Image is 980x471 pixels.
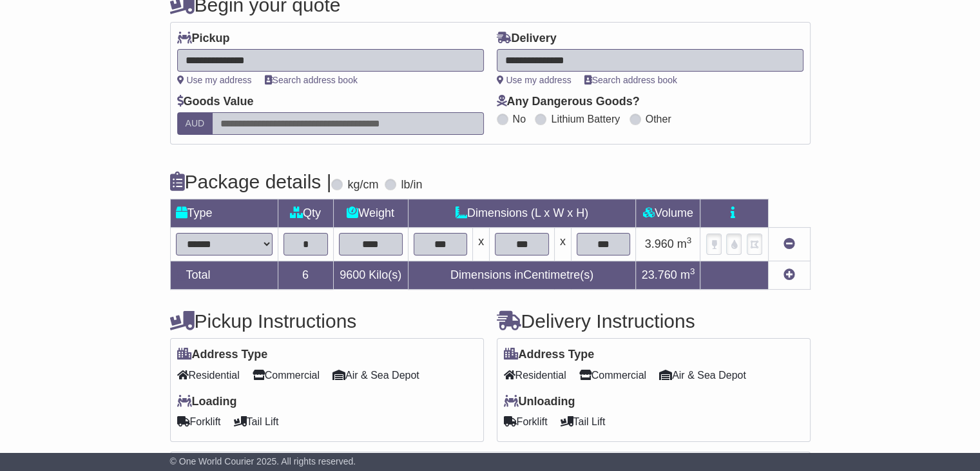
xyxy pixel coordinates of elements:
label: No [513,113,526,125]
label: Any Dangerous Goods? [497,95,640,109]
td: Kilo(s) [333,261,408,290]
span: Air & Sea Depot [332,365,419,385]
label: Address Type [177,348,268,362]
label: lb/in [401,178,422,192]
span: Forklift [177,412,221,432]
span: Tail Lift [561,412,606,432]
label: AUD [177,112,213,135]
label: kg/cm [347,178,378,192]
label: Loading [177,395,237,409]
label: Delivery [497,32,557,46]
span: m [680,268,695,281]
span: Air & Sea Depot [659,365,746,385]
a: Search address book [265,75,358,85]
span: 9600 [340,268,365,281]
td: 6 [278,261,333,290]
span: Commercial [579,365,646,385]
sup: 3 [690,266,695,276]
label: Lithium Battery [551,113,620,125]
span: Residential [504,365,566,385]
a: Remove this item [783,237,795,250]
label: Goods Value [177,95,254,109]
sup: 3 [687,235,692,245]
span: Commercial [253,365,320,385]
span: m [677,237,692,250]
h4: Pickup Instructions [170,310,484,332]
span: Tail Lift [234,412,279,432]
h4: Package details | [170,171,332,192]
a: Search address book [584,75,677,85]
label: Unloading [504,395,575,409]
label: Address Type [504,348,595,362]
a: Add new item [783,268,795,281]
span: Residential [177,365,240,385]
td: Type [170,199,278,228]
td: Dimensions in Centimetre(s) [408,261,636,290]
td: x [473,228,490,261]
h4: Delivery Instructions [497,310,811,332]
span: 23.760 [642,268,677,281]
span: 3.960 [645,237,674,250]
a: Use my address [497,75,572,85]
label: Other [646,113,671,125]
a: Use my address [177,75,252,85]
td: Weight [333,199,408,228]
span: © One World Courier 2025. All rights reserved. [170,456,356,466]
td: Total [170,261,278,290]
td: Dimensions (L x W x H) [408,199,636,228]
label: Pickup [177,32,230,46]
td: x [554,228,571,261]
span: Forklift [504,412,548,432]
td: Volume [636,199,700,228]
td: Qty [278,199,333,228]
